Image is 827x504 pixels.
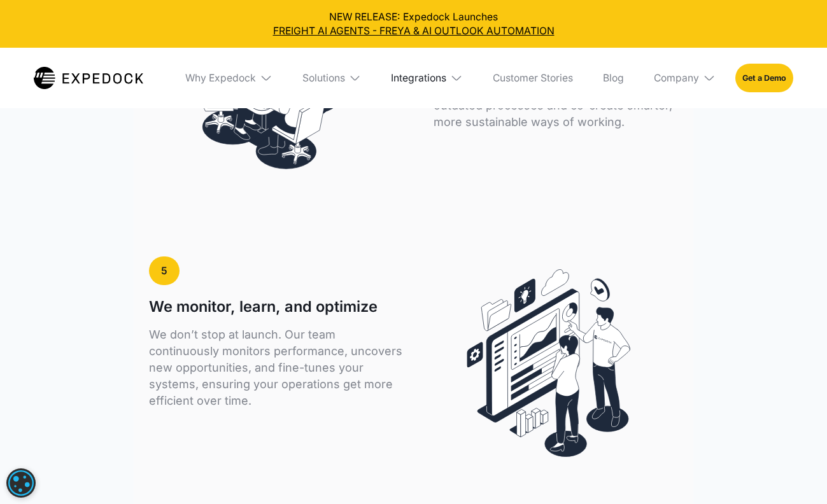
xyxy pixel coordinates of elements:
div: Solutions [302,72,345,85]
p: We don’t stop at launch. Our team continuously monitors performance, uncovers new opportunities, ... [149,326,409,409]
iframe: Chat Widget [609,367,827,504]
a: Customer Stories [483,48,583,108]
div: Company [644,48,726,108]
div: Solutions [292,48,371,108]
div: Why Expedock [185,72,256,85]
div: Company [654,72,699,85]
a: FREIGHT AI AGENTS - FREYA & AI OUTLOOK AUTOMATION [10,24,817,38]
a: 5 [149,256,180,285]
h1: We monitor, learn, and optimize [149,298,378,316]
div: Why Expedock [175,48,282,108]
div: Integrations [391,72,446,85]
div: Integrations [381,48,473,108]
a: Blog [593,48,634,108]
a: Get a Demo [735,64,793,93]
div: NEW RELEASE: Expedock Launches [10,10,817,38]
